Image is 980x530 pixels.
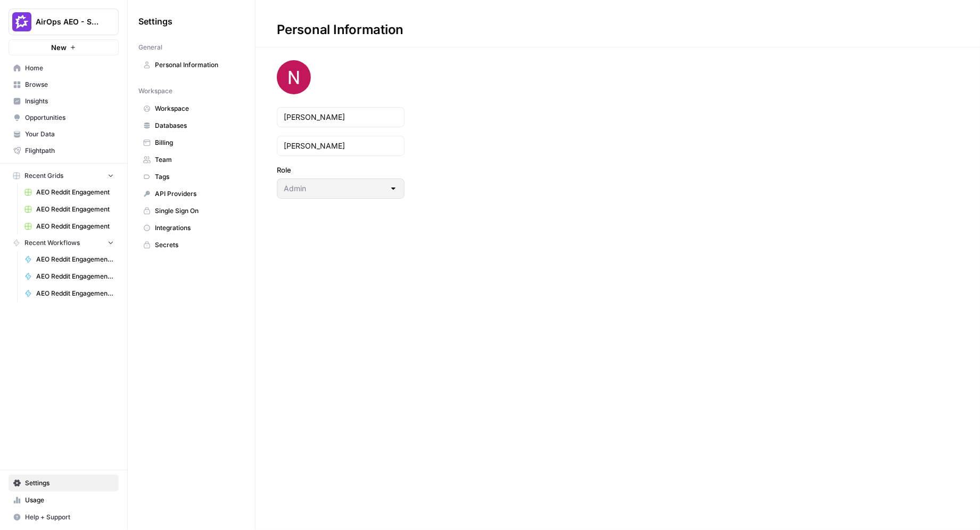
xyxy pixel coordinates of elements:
[138,100,244,117] a: Workspace
[155,172,240,182] span: Tags
[36,187,114,197] span: AEO Reddit Engagement
[138,202,244,219] a: Single Sign On
[9,168,119,184] button: Recent Grids
[25,96,114,106] span: Insights
[36,205,114,214] span: AEO Reddit Engagement
[9,475,119,492] a: Settings
[9,492,119,509] a: Usage
[138,117,244,134] a: Databases
[25,146,114,156] span: Flightpath
[25,129,114,139] span: Your Data
[138,15,172,28] span: Settings
[36,222,114,231] span: AEO Reddit Engagement
[155,155,240,165] span: Team
[24,238,80,248] span: Recent Workflows
[51,42,67,53] span: New
[155,104,240,113] span: Workspace
[25,113,114,123] span: Opportunities
[25,80,114,89] span: Browse
[20,201,119,218] a: AEO Reddit Engagement
[9,109,119,126] a: Opportunities
[138,168,244,185] a: Tags
[12,12,31,31] img: AirOps AEO - Single Brand (Gong) Logo
[25,478,114,488] span: Settings
[138,134,244,151] a: Billing
[25,63,114,73] span: Home
[138,86,172,96] span: Workspace
[20,268,119,285] a: AEO Reddit Engagement - Fork
[25,512,114,522] span: Help + Support
[138,219,244,237] a: Integrations
[36,17,100,27] span: AirOps AEO - Single Brand (Gong)
[9,509,119,526] button: Help + Support
[9,93,119,110] a: Insights
[20,285,119,302] a: AEO Reddit Engagement - Fork
[155,206,240,216] span: Single Sign On
[138,43,162,52] span: General
[24,171,63,181] span: Recent Grids
[9,39,119,55] button: New
[9,60,119,77] a: Home
[9,9,119,35] button: Workspace: AirOps AEO - Single Brand (Gong)
[277,165,405,175] label: Role
[9,126,119,143] a: Your Data
[138,185,244,202] a: API Providers
[36,289,114,298] span: AEO Reddit Engagement - Fork
[155,121,240,131] span: Databases
[20,218,119,235] a: AEO Reddit Engagement
[155,223,240,233] span: Integrations
[20,184,119,201] a: AEO Reddit Engagement
[256,21,425,38] div: Personal Information
[155,189,240,199] span: API Providers
[25,495,114,505] span: Usage
[138,151,244,168] a: Team
[9,142,119,159] a: Flightpath
[9,76,119,93] a: Browse
[20,251,119,268] a: AEO Reddit Engagement - Fork
[138,237,244,254] a: Secrets
[155,240,240,250] span: Secrets
[155,60,240,70] span: Personal Information
[36,255,114,264] span: AEO Reddit Engagement - Fork
[155,138,240,148] span: Billing
[36,272,114,281] span: AEO Reddit Engagement - Fork
[277,60,311,94] img: avatar
[9,235,119,251] button: Recent Workflows
[138,56,244,74] a: Personal Information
